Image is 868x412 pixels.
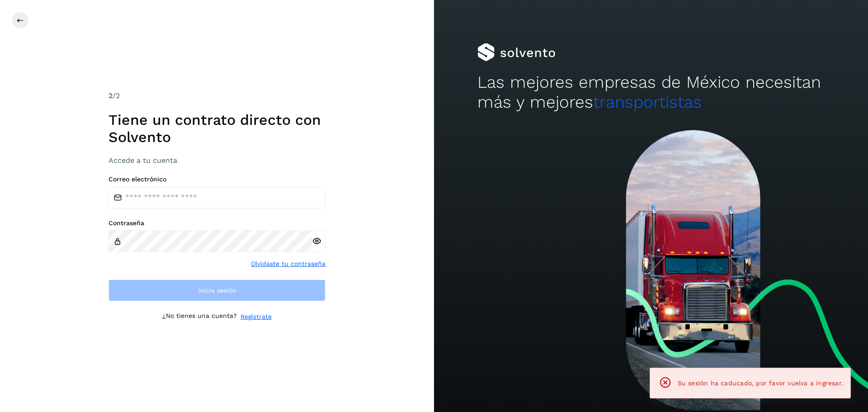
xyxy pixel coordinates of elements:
label: Correo electrónico [108,175,325,183]
span: Inicia sesión [198,287,236,294]
button: Inicia sesión [108,279,325,301]
h3: Accede a tu cuenta [108,156,325,165]
a: Olvidaste tu contraseña [251,259,325,269]
span: 2 [108,91,113,100]
h1: Tiene un contrato directo con Solvento [108,111,325,146]
p: ¿No tienes una cuenta? [162,312,237,322]
span: transportistas [593,92,702,112]
label: Contraseña [108,219,325,227]
h2: Las mejores empresas de México necesitan más y mejores [477,72,825,113]
div: /2 [108,90,325,101]
a: Regístrate [241,312,272,322]
span: Su sesión ha caducado, por favor vuelva a ingresar. [678,379,843,387]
